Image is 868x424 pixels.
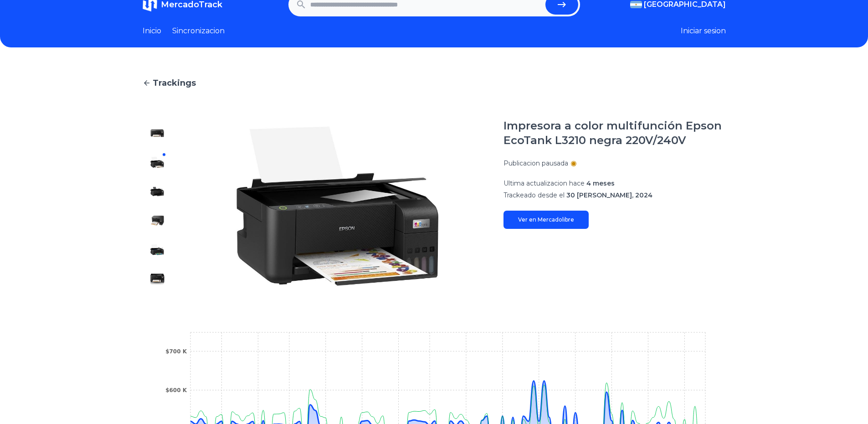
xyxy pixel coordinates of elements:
[165,387,187,393] tspan: $600 K
[586,179,615,187] span: 4 meses
[150,155,164,170] img: Impresora a color multifunción Epson EcoTank L3210 negra 220V/240V
[150,213,164,228] img: Impresora a color multifunción Epson EcoTank L3210 negra 220V/240V
[165,348,187,355] tspan: $700 K
[503,159,568,168] p: Publicacion pausada
[503,119,726,148] h1: Impresora a color multifunción Epson EcoTank L3210 negra 220V/240V
[150,243,164,257] img: Impresora a color multifunción Epson EcoTank L3210 negra 220V/240V
[143,26,161,36] a: Inicio
[172,26,225,36] a: Sincronizacion
[630,1,642,8] img: Argentina
[153,77,196,89] span: Trackings
[681,26,726,36] button: Iniciar sesion
[190,119,485,294] img: Impresora a color multifunción Epson EcoTank L3210 negra 220V/240V
[150,126,164,140] img: Impresora a color multifunción Epson EcoTank L3210 negra 220V/240V
[566,191,652,199] span: 30 [PERSON_NAME], 2024
[503,191,565,199] span: Trackeado desde el
[503,179,585,187] span: Ultima actualizacion hace
[150,184,164,199] img: Impresora a color multifunción Epson EcoTank L3210 negra 220V/240V
[150,272,164,286] img: Impresora a color multifunción Epson EcoTank L3210 negra 220V/240V
[503,211,589,229] a: Ver en Mercadolibre
[143,77,726,89] a: Trackings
